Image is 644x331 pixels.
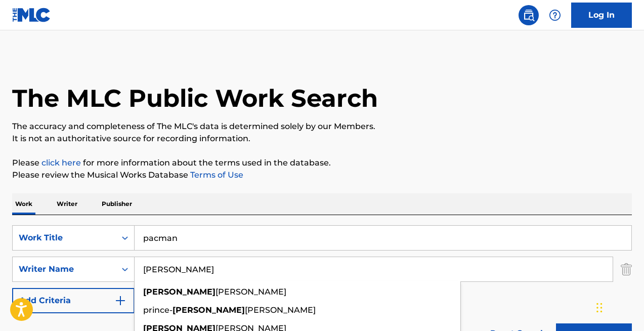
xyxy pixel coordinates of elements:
div: Drag [596,293,603,323]
h1: The MLC Public Work Search [12,83,378,113]
a: Public Search [519,5,539,25]
span: [PERSON_NAME] [216,287,286,297]
p: It is not an authoritative source for recording information. [12,133,632,145]
p: Work [12,193,35,215]
strong: [PERSON_NAME] [173,305,245,315]
div: Help [545,5,565,25]
img: 9d2ae6d4665cec9f34b9.svg [114,295,126,307]
span: prince- [143,305,173,315]
strong: [PERSON_NAME] [143,287,216,297]
button: Add Criteria [12,288,135,313]
img: Delete Criterion [621,257,632,282]
div: Writer Name [19,263,110,275]
a: Log In [571,3,632,28]
p: Publisher [99,193,135,215]
p: Writer [54,193,80,215]
img: search [523,9,535,21]
span: [PERSON_NAME] [245,305,316,315]
p: The accuracy and completeness of The MLC's data is determined solely by our Members. [12,120,632,133]
iframe: Chat Widget [593,282,644,331]
p: Please review the Musical Works Database [12,169,632,181]
a: Terms of Use [188,170,243,180]
p: Please for more information about the terms used in the database. [12,157,632,169]
img: MLC Logo [12,8,51,22]
img: help [549,9,561,21]
div: Work Title [19,232,110,244]
a: click here [41,158,81,168]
